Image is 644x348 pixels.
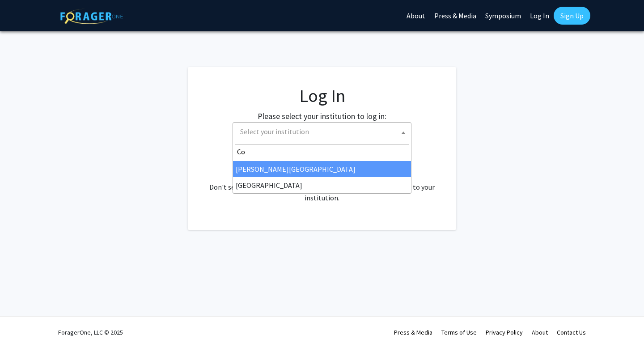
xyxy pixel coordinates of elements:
a: Terms of Use [441,328,477,336]
span: Select your institution [233,122,411,142]
a: Privacy Policy [486,328,523,336]
a: Press & Media [394,328,432,336]
li: [GEOGRAPHIC_DATA] [233,177,411,193]
iframe: Chat [7,308,38,341]
li: [PERSON_NAME][GEOGRAPHIC_DATA] [233,161,411,177]
span: Select your institution [240,127,309,136]
div: No account? . Don't see your institution? about bringing ForagerOne to your institution. [206,160,438,203]
a: Contact Us [557,328,586,336]
h1: Log In [206,85,438,106]
input: Search [235,144,409,159]
div: ForagerOne, LLC © 2025 [58,317,123,348]
label: Please select your institution to log in: [258,110,386,122]
img: ForagerOne Logo [60,8,123,24]
a: About [532,328,548,336]
a: Sign Up [554,7,590,25]
span: Select your institution [237,123,411,141]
